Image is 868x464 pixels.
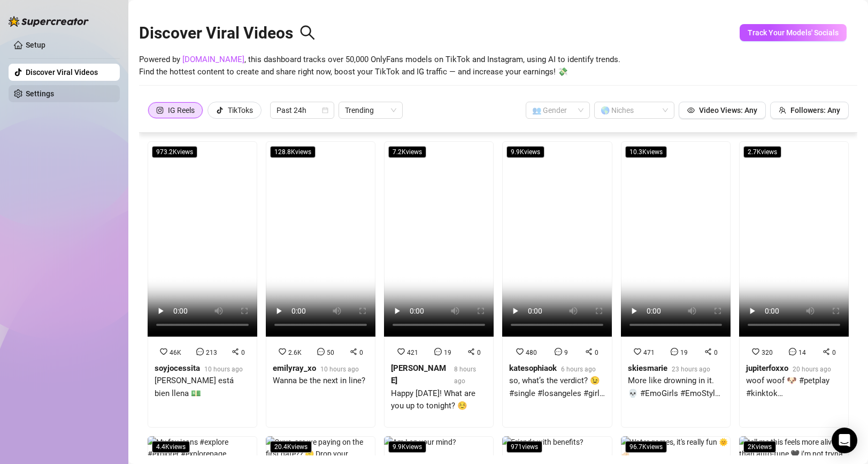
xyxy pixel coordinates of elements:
h2: Discover Viral Videos [139,23,316,43]
span: heart [160,348,167,355]
span: share-alt [585,348,593,355]
span: 0 [241,349,245,356]
span: heart [516,348,524,355]
span: 10.3K views [625,146,667,158]
a: Discover Viral Videos [26,68,98,77]
span: search [299,25,316,41]
a: 2.7Kviews320140jupiterfoxxo20 hours agowoof woof 🐶 #petplay #kinktok #submissivevibes #obediencen... [739,141,849,428]
span: message [671,348,678,355]
span: message [555,348,562,355]
span: heart [634,348,641,355]
span: 421 [407,349,418,356]
span: Trending [345,102,396,118]
span: heart [752,348,759,355]
img: logo-BBDzfeDw.svg [9,16,89,27]
span: Video Views: Any [699,106,757,115]
span: 973.2K views [152,146,197,158]
span: 19 [444,349,451,356]
span: 96.7K views [625,441,667,453]
button: Video Views: Any [679,102,766,119]
span: message [434,348,442,355]
span: share-alt [467,348,475,355]
span: instagram [156,107,164,114]
span: 213 [206,349,217,356]
span: 2K views [743,441,776,453]
span: 10 hours ago [204,366,243,373]
span: 23 hours ago [672,366,710,373]
a: 973.2Kviews46K2130soyjocessita10 hours ago[PERSON_NAME] está bien llena 💵 [148,141,257,428]
span: 10 hours ago [320,366,359,373]
span: 0 [477,349,481,356]
strong: emilyray_xo [273,363,316,373]
span: 9.9K views [506,146,544,158]
div: woof woof 🐶 #petplay #kinktok #submissivevibes #obediencenottooptional #collartok #brattysub #aft... [746,375,842,400]
img: Am I on your mind? [384,436,456,448]
strong: [PERSON_NAME] [391,363,446,386]
button: Track Your Models' Socials [740,24,847,41]
span: 9 [564,349,568,356]
span: 20 hours ago [793,366,831,373]
span: eye [687,107,695,114]
span: 46K [170,349,181,356]
span: message [196,348,204,355]
div: More like drowning in it. 💀 #EmoGirls #EmoStyle #GothGirls #AltGirls #AltGirl [628,375,724,400]
span: Past 24h [276,102,328,118]
strong: katesophiaok [509,363,557,373]
span: heart [397,348,405,355]
div: IG Reels [168,102,195,118]
span: 2.6K [288,349,302,356]
span: share-alt [823,348,830,355]
div: Open Intercom Messenger [832,428,857,453]
img: My fav jeans #explore #explorer #explorepage [148,436,257,460]
span: share-alt [232,348,239,355]
div: so, what’s the verdict? 😉 #single #losangeles #girl #dance [509,375,605,400]
a: Settings [26,89,54,98]
span: 128.8K views [270,146,316,158]
span: 14 [798,349,806,356]
a: 7.2Kviews421190[PERSON_NAME]8 hours agoHappy [DATE]! What are you up to tonight? ☺️ [384,141,494,428]
span: 0 [832,349,836,356]
span: 19 [680,349,688,356]
strong: soyjocessita [155,363,200,373]
a: 10.3Kviews471190skiesmarie23 hours agoMore like drowning in it. 💀 #EmoGirls #EmoStyle #GothGirls ... [621,141,731,428]
div: Wanna be the next in line? [273,375,365,387]
a: 9.9Kviews48090katesophiaok6 hours agoso, what’s the verdict? 😉 #single #losangeles #girl #dance [502,141,612,428]
span: 9.9K views [388,441,426,453]
span: 0 [359,349,363,356]
span: Track Your Models' Socials [748,28,839,37]
span: 0 [595,349,598,356]
span: share-alt [350,348,357,355]
span: tik-tok [216,107,224,114]
img: Friends with benefits? [502,436,583,448]
span: Powered by , this dashboard tracks over 50,000 OnlyFans models on TikTok and Instagram, using AI ... [139,54,620,79]
button: Followers: Any [770,102,849,119]
span: share-alt [704,348,712,355]
div: Happy [DATE]! What are you up to tonight? ☺️ [391,387,487,413]
img: Water games, it's really fun 🌞👍🏻 [621,436,731,460]
strong: jupiterfoxxo [746,363,788,373]
a: 128.8Kviews2.6K500emilyray_xo10 hours agoWanna be the next in line? [266,141,375,428]
span: team [779,107,786,114]
span: 0 [714,349,718,356]
span: 20.4K views [270,441,312,453]
span: heart [279,348,286,355]
span: 8 hours ago [454,366,476,385]
span: 7.2K views [388,146,426,158]
span: 471 [643,349,655,356]
span: 4.4K views [152,441,190,453]
span: 480 [526,349,537,356]
div: [PERSON_NAME] está bien llena 💵 [155,375,250,400]
span: 2.7K views [743,146,781,158]
a: [DOMAIN_NAME] [182,55,244,64]
div: TikToks [228,102,253,118]
a: Setup [26,41,45,49]
span: message [789,348,796,355]
span: calendar [322,107,328,113]
span: message [317,348,325,355]
span: 971 views [506,441,542,453]
span: 50 [327,349,334,356]
span: 320 [762,349,773,356]
strong: skiesmarie [628,363,667,373]
span: Followers: Any [790,106,840,115]
span: 6 hours ago [561,366,596,373]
